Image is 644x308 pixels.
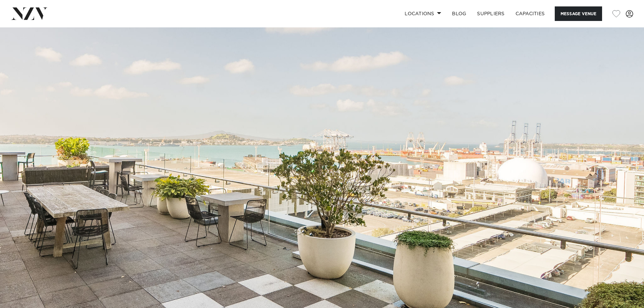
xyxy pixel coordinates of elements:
a: BLOG [447,6,472,21]
a: Capacities [510,6,550,21]
a: SUPPLIERS [472,6,510,21]
button: Message Venue [555,6,602,21]
img: nzv-logo.png [11,7,48,20]
a: Locations [399,6,447,21]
